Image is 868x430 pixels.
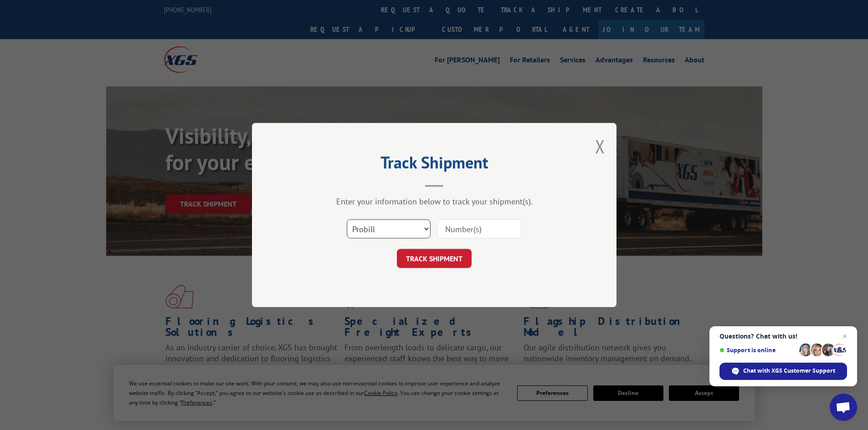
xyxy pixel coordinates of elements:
[719,363,847,380] div: Chat with XGS Customer Support
[437,219,521,238] input: Number(s)
[719,333,847,340] span: Questions? Chat with us!
[298,156,571,173] h2: Track Shipment
[595,134,605,158] button: Close modal
[743,367,835,375] span: Chat with XGS Customer Support
[830,394,857,421] div: Open chat
[298,196,571,207] div: Enter your information below to track your shipment(s).
[397,249,472,268] button: TRACK SHIPMENT
[839,331,850,342] span: Close chat
[719,347,796,354] span: Support is online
